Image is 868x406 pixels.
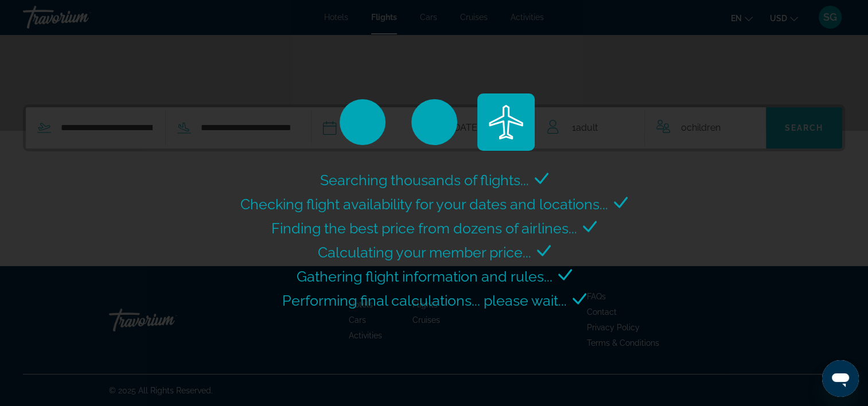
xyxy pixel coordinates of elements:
span: Calculating your member price... [318,244,531,261]
span: Performing final calculations... please wait... [282,292,567,309]
span: Gathering flight information and rules... [297,268,552,285]
span: Searching thousands of flights... [320,171,529,189]
span: Checking flight availability for your dates and locations... [240,196,608,213]
span: Finding the best price from dozens of airlines... [271,220,577,237]
iframe: Button to launch messaging window [822,360,859,397]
